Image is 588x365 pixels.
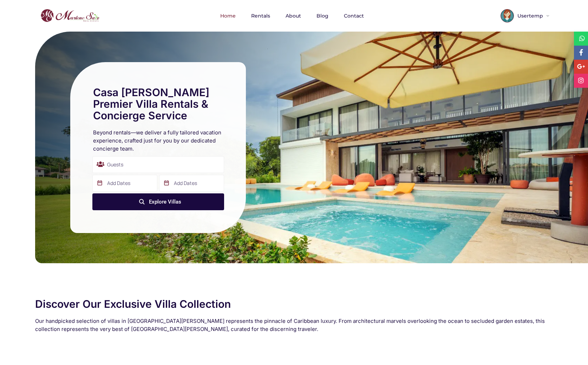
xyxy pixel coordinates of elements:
[39,7,101,24] img: logo
[92,156,224,173] div: Guests
[93,128,223,153] h2: Beyond rentals—we deliver a fully tailored vacation experience, crafted just for you by our dedic...
[159,175,224,192] input: Add Dates
[92,193,224,210] button: Explore Villas
[514,13,545,18] span: Usertemp
[93,87,223,121] h2: Casa [PERSON_NAME] Premier Villa Rentals & Concierge Service
[35,317,553,333] h2: Our handpicked selection of villas in [GEOGRAPHIC_DATA][PERSON_NAME] represents the pinnacle of C...
[35,298,553,310] h2: Discover Our Exclusive Villa Collection
[92,175,157,192] input: Add Dates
